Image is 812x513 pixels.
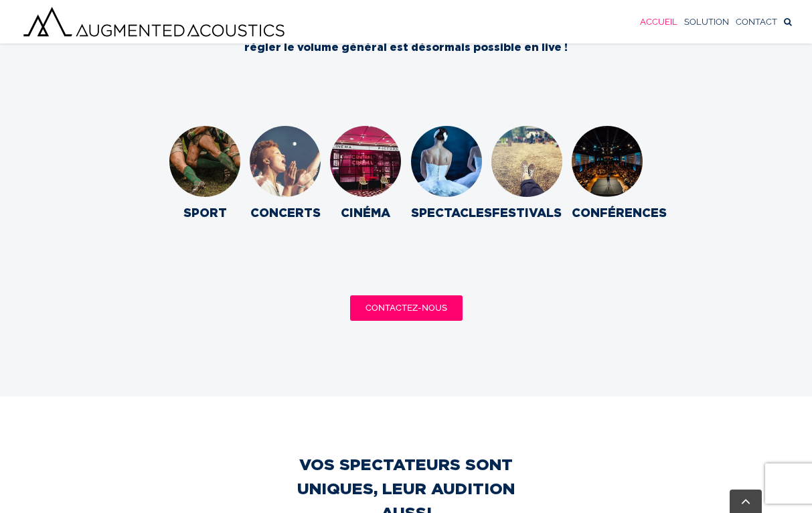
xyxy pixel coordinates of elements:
[330,204,401,222] p: CINÉMA
[169,126,240,197] img: supralive sport
[246,123,325,201] img: Supralive-Concert
[640,17,677,26] span: ACCUEIL
[572,204,643,222] p: CONFÉRENCES
[169,204,240,222] p: SPORT
[350,295,463,321] a: CONTACTEZ-NOUS
[684,17,729,26] span: SOLUTION
[20,4,288,40] img: Augmented Acoustics Logo
[169,125,240,137] a: supralive-sport
[491,204,562,222] p: FESTIVALS
[572,126,643,197] img: supralive-conference
[411,125,482,137] a: supralive-show
[491,126,562,197] img: supralive festivals
[366,303,447,313] span: CONTACTEZ-NOUS
[736,17,777,26] span: CONTACT
[411,204,482,222] p: SPECTACLES
[250,204,321,222] p: CONCERTS
[491,125,562,137] a: Supralive-festival
[330,126,401,197] img: supralive-cinema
